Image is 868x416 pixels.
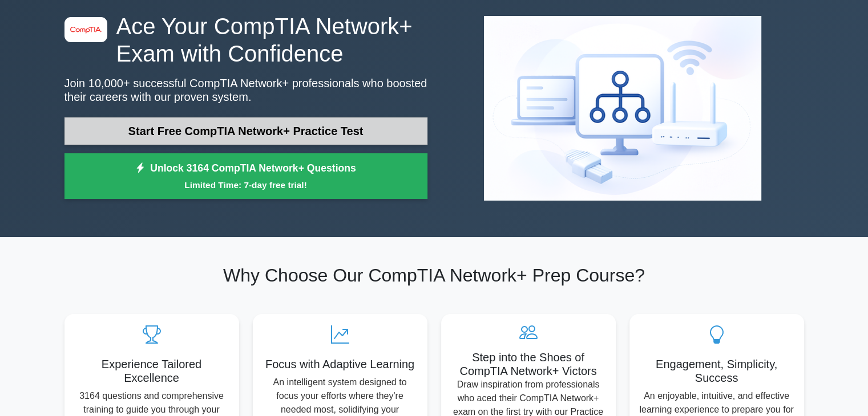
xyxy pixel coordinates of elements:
[64,13,427,67] h1: Ace Your CompTIA Network+ Exam with Confidence
[64,264,804,286] h2: Why Choose Our CompTIA Network+ Prep Course?
[475,7,770,210] img: CompTIA Network+ Preview
[74,357,230,385] h5: Experience Tailored Excellence
[64,117,427,145] a: Start Free CompTIA Network+ Practice Test
[262,357,418,371] h5: Focus with Adaptive Learning
[450,350,607,378] h5: Step into the Shoes of CompTIA Network+ Victors
[64,153,427,199] a: Unlock 3164 CompTIA Network+ QuestionsLimited Time: 7-day free trial!
[64,76,427,104] p: Join 10,000+ successful CompTIA Network+ professionals who boosted their careers with our proven ...
[639,357,795,385] h5: Engagement, Simplicity, Success
[79,178,413,191] small: Limited Time: 7-day free trial!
